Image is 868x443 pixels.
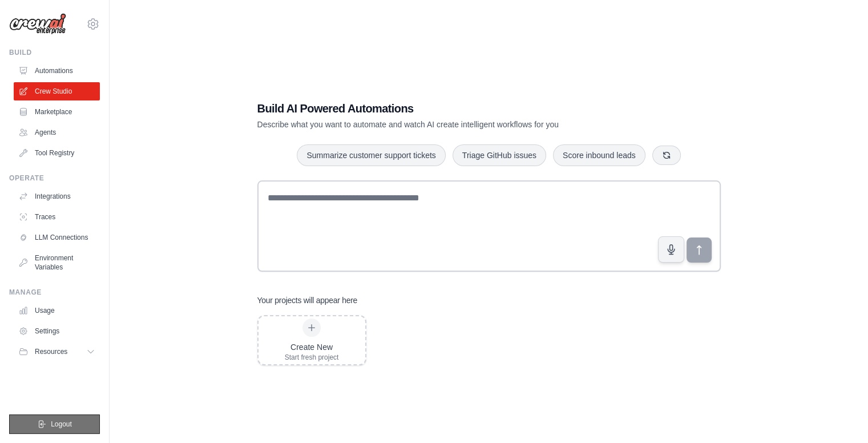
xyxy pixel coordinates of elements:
div: Start fresh project [285,353,339,362]
span: Logout [51,420,72,429]
a: Integrations [14,187,100,206]
h3: Your projects will appear here [257,295,358,306]
a: Agents [14,123,100,142]
a: Tool Registry [14,144,100,162]
iframe: Chat Widget [811,388,868,443]
a: Settings [14,322,100,340]
a: Traces [14,208,100,226]
h1: Build AI Powered Automations [257,100,641,116]
a: Usage [14,301,100,320]
div: Operate [9,174,100,183]
a: Environment Variables [14,249,100,276]
button: Click to speak your automation idea [658,236,684,263]
a: Marketplace [14,103,100,121]
a: Automations [14,62,100,80]
button: Score inbound leads [553,144,645,166]
span: Resources [35,347,67,356]
div: Manage [9,288,100,297]
img: Logo [9,13,66,35]
button: Logout [9,414,100,434]
button: Get new suggestions [652,146,681,165]
button: Triage GitHub issues [453,144,546,166]
a: LLM Connections [14,228,100,247]
div: Create New [285,341,339,353]
button: Resources [14,343,100,361]
p: Describe what you want to automate and watch AI create intelligent workflows for you [257,119,641,130]
div: Build [9,48,100,57]
button: Summarize customer support tickets [297,144,445,166]
a: Crew Studio [14,82,100,100]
